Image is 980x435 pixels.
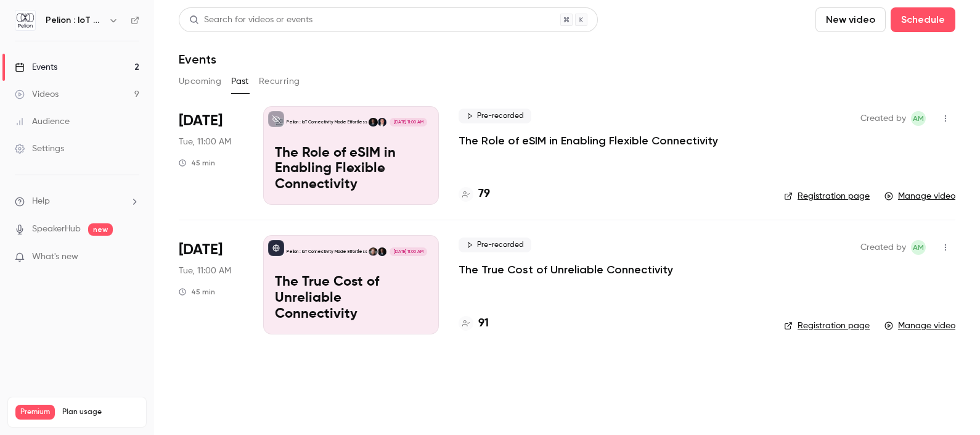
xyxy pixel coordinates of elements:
[287,249,367,255] p: Pelion : IoT Connectivity Made Effortless
[179,52,216,67] h1: Events
[179,240,223,260] span: [DATE]
[860,240,906,255] span: Created by
[911,111,926,126] span: Anna Murdoch
[459,133,718,148] a: The Role of eSIM in Enabling Flexible Connectivity
[884,190,955,202] a: Manage video
[378,118,386,126] img: Niall Strachan
[179,158,215,168] div: 45 min
[390,247,427,256] span: [DATE] 11:00 AM
[891,7,955,32] button: Schedule
[459,109,531,123] span: Pre-recorded
[259,72,300,91] button: Recurring
[911,240,926,255] span: Anna Murdoch
[32,195,50,208] span: Help
[369,118,377,126] img: Fredrik Stålbrand
[15,61,57,73] div: Events
[62,407,139,417] span: Plan usage
[231,72,249,91] button: Past
[15,143,64,155] div: Settings
[459,315,489,332] a: 91
[263,106,439,205] a: The Role of eSIM in Enabling Flexible Connectivity Pelion : IoT Connectivity Made EffortlessNiall...
[459,186,490,202] a: 79
[179,235,243,334] div: Apr 15 Tue, 11:00 AM (Europe/London)
[478,315,489,332] h4: 91
[275,275,427,322] p: The True Cost of Unreliable Connectivity
[179,72,221,91] button: Upcoming
[179,106,243,205] div: Oct 7 Tue, 11:00 AM (Europe/London)
[478,186,490,202] h4: 79
[15,115,70,128] div: Audience
[125,252,139,263] iframe: Noticeable Trigger
[179,111,223,131] span: [DATE]
[263,235,439,334] a: The True Cost of Unreliable ConnectivityPelion : IoT Connectivity Made EffortlessFredrik Stålbran...
[459,238,531,252] span: Pre-recorded
[15,88,59,101] div: Videos
[15,195,139,208] li: help-dropdown-opener
[860,111,906,126] span: Created by
[179,265,231,277] span: Tue, 11:00 AM
[784,320,870,332] a: Registration page
[369,247,377,256] img: Alan Tait
[179,136,231,148] span: Tue, 11:00 AM
[784,190,870,202] a: Registration page
[88,223,113,236] span: new
[189,14,312,27] div: Search for videos or events
[287,119,367,125] p: Pelion : IoT Connectivity Made Effortless
[913,240,924,255] span: AM
[179,287,215,297] div: 45 min
[884,320,955,332] a: Manage video
[390,118,427,126] span: [DATE] 11:00 AM
[815,7,886,32] button: New video
[15,405,55,420] span: Premium
[32,251,78,263] span: What's new
[15,10,35,30] img: Pelion : IoT Connectivity Made Effortless
[913,111,924,126] span: AM
[275,146,427,193] p: The Role of eSIM in Enabling Flexible Connectivity
[46,14,104,27] h6: Pelion : IoT Connectivity Made Effortless
[378,247,386,256] img: Fredrik Stålbrand
[459,262,673,277] a: The True Cost of Unreliable Connectivity
[32,223,81,236] a: SpeakerHub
